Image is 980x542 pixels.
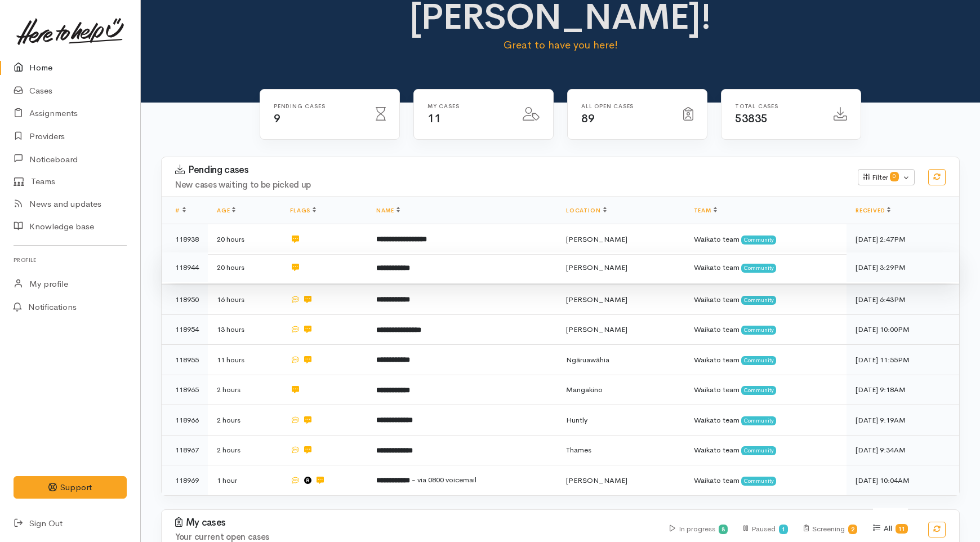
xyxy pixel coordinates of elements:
td: 118944 [162,252,208,283]
h4: Your current open cases [175,532,656,542]
h6: Pending cases [274,103,362,109]
span: Mangakino [566,385,603,394]
td: Waikato team [685,345,847,375]
td: 20 hours [208,224,281,255]
span: 0 [890,172,899,181]
h6: My cases [427,103,509,109]
span: Community [741,416,777,425]
span: 89 [581,112,594,126]
b: 8 [721,526,725,533]
td: 2 hours [208,405,281,436]
a: Name [376,207,400,214]
span: Community [741,326,777,335]
span: [PERSON_NAME] [566,234,627,244]
td: 1 hour [208,465,281,495]
h6: Profile [14,252,127,268]
td: Waikato team [685,435,847,465]
a: # [175,207,186,214]
td: 118966 [162,405,208,436]
td: 11 hours [208,345,281,375]
span: Community [741,477,777,486]
td: [DATE] 11:55PM [847,345,959,375]
td: Waikato team [685,405,847,436]
span: Ngāruawāhia [566,355,609,365]
span: 9 [274,112,280,126]
span: Huntly [566,415,587,425]
span: Community [741,236,777,245]
td: Waikato team [685,252,847,283]
b: 2 [851,526,854,533]
a: Flags [290,207,316,214]
span: Community [741,356,777,365]
a: Age [217,207,235,214]
td: 118967 [162,435,208,465]
span: Community [741,386,777,395]
td: 13 hours [208,314,281,345]
a: Team [694,207,717,214]
td: [DATE] 2:47PM [847,224,959,255]
td: Waikato team [685,465,847,495]
td: [DATE] 9:19AM [847,405,959,436]
h3: My cases [175,517,656,528]
td: Waikato team [685,375,847,405]
td: 16 hours [208,285,281,315]
b: 1 [782,526,785,533]
span: [PERSON_NAME] [566,476,627,485]
span: [PERSON_NAME] [566,263,627,272]
td: 20 hours [208,252,281,283]
td: 118954 [162,314,208,345]
td: Waikato team [685,314,847,345]
td: [DATE] 10:04AM [847,465,959,495]
h6: All Open cases [581,103,670,109]
td: 2 hours [208,375,281,405]
td: Waikato team [685,224,847,255]
p: Great to have you here! [364,37,757,53]
span: Community [741,446,777,455]
td: [DATE] 9:34AM [847,435,959,465]
td: [DATE] 9:18AM [847,375,959,405]
span: 53835 [735,112,768,126]
td: 2 hours [208,435,281,465]
td: [DATE] 10:00PM [847,314,959,345]
span: Community [741,264,777,273]
span: Community [741,296,777,305]
button: Support [14,476,127,499]
span: [PERSON_NAME] [566,325,627,334]
span: [PERSON_NAME] [566,295,627,304]
h3: Pending cases [175,165,844,176]
td: 118938 [162,224,208,255]
td: 118950 [162,285,208,315]
td: [DATE] 6:43PM [847,285,959,315]
td: 118969 [162,465,208,495]
td: Waikato team [685,285,847,315]
a: Location [566,207,606,214]
span: Thames [566,445,591,455]
td: 118965 [162,375,208,405]
h4: New cases waiting to be picked up [175,180,844,190]
h6: Total cases [735,103,820,109]
b: 11 [898,525,905,532]
button: Filter0 [858,169,915,186]
a: Received [856,207,890,214]
span: 11 [427,112,440,126]
span: - via 0800 voicemail [412,475,476,485]
td: [DATE] 3:29PM [847,252,959,283]
td: 118955 [162,345,208,375]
